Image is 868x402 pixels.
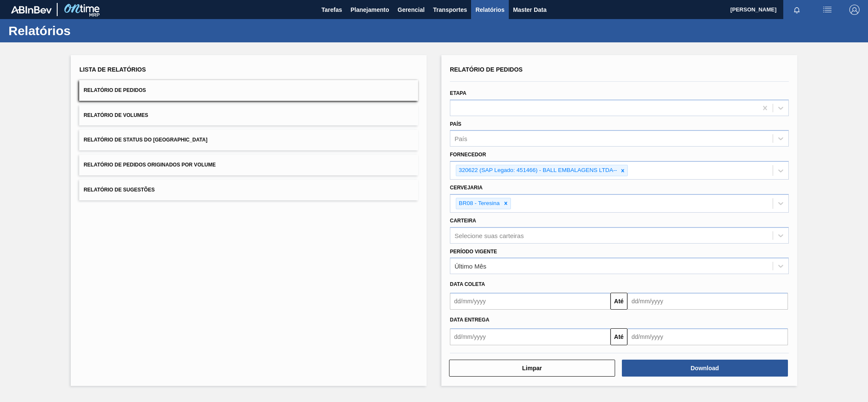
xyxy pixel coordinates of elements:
span: Data coleta [450,281,485,287]
img: userActions [822,5,832,15]
button: Relatório de Volumes [79,105,418,126]
span: Relatório de Pedidos [83,87,146,93]
div: Selecione suas carteiras [455,232,524,239]
label: Período Vigente [450,249,497,255]
input: dd/mm/yyyy [627,293,788,310]
span: Relatório de Volumes [83,112,148,118]
label: Carteira [450,218,476,224]
span: Relatório de Pedidos [450,66,523,73]
div: BR08 - Teresina [456,198,501,209]
input: dd/mm/yyyy [450,328,610,345]
span: Transportes [433,5,467,15]
img: Logout [849,5,860,15]
div: 320622 (SAP Legado: 451466) - BALL EMBALAGENS LTDA-- [456,165,618,176]
span: Tarefas [322,5,342,15]
label: Fornecedor [450,152,486,158]
h1: Relatórios [8,26,159,36]
span: Lista de Relatórios [79,66,146,73]
span: Planejamento [350,5,389,15]
div: Último Mês [455,263,486,270]
button: Relatório de Pedidos [79,80,418,101]
span: Relatório de Sugestões [83,187,155,193]
button: Relatório de Pedidos Originados por Volume [79,155,418,175]
label: País [450,121,461,127]
button: Relatório de Status do [GEOGRAPHIC_DATA] [79,130,418,150]
label: Etapa [450,90,466,96]
span: Relatório de Pedidos Originados por Volume [83,162,216,168]
input: dd/mm/yyyy [450,293,610,310]
input: dd/mm/yyyy [627,328,788,345]
span: Relatórios [475,5,504,15]
button: Até [610,328,627,345]
div: País [455,135,467,142]
button: Relatório de Sugestões [79,180,418,200]
button: Notificações [783,4,810,16]
span: Gerencial [398,5,425,15]
button: Download [622,360,788,377]
label: Cervejaria [450,185,483,191]
span: Master Data [513,5,546,15]
button: Até [610,293,627,310]
button: Limpar [449,360,615,377]
img: TNhmsLtSVTkK8tSr43FrP2fwEKptu5GPRR3wAAAABJRU5ErkJggg== [11,6,52,14]
span: Data Entrega [450,317,489,323]
span: Relatório de Status do [GEOGRAPHIC_DATA] [83,137,207,143]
